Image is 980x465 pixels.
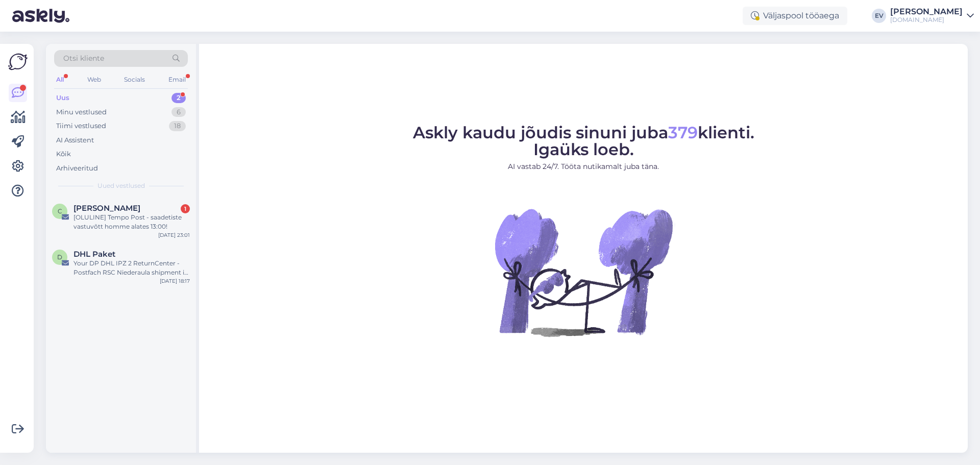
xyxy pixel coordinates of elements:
div: Arhiveeritud [56,163,98,174]
span: Askly kaudu jõudis sinuni juba klienti. Igaüks loeb. [413,123,754,159]
span: Carl-Robert Reidolf [73,204,140,213]
div: All [54,73,66,86]
div: [OLULINE] Tempo Post - saadetiste vastuvõtt homme alates 13:00! [73,213,190,231]
div: Web [85,73,103,86]
div: [DATE] 18:17 [160,277,190,285]
div: Tiimi vestlused [56,121,106,131]
img: Askly Logo [8,52,28,71]
span: D [57,253,62,261]
span: DHL Paket [73,250,115,259]
div: Kõik [56,149,71,159]
div: Your DP DHL IPZ 2 ReturnCenter - Postfach RSC Niederaula shipment is on its way [73,259,190,277]
p: AI vastab 24/7. Tööta nutikamalt juba täna. [413,161,754,172]
div: [PERSON_NAME] [890,8,963,16]
span: Uued vestlused [97,181,145,190]
div: EV [872,9,886,23]
div: AI Assistent [56,135,94,145]
span: 379 [668,123,698,142]
div: Email [166,73,188,86]
div: Väljaspool tööaega [743,7,847,25]
span: C [58,207,62,215]
div: 2 [171,93,186,103]
div: Socials [122,73,147,86]
img: No Chat active [492,180,675,364]
div: [DATE] 23:01 [158,231,190,239]
div: [DOMAIN_NAME] [890,16,963,24]
div: Uus [56,93,69,103]
div: Minu vestlused [56,107,107,117]
span: Otsi kliente [63,53,104,64]
div: 6 [171,107,186,117]
a: [PERSON_NAME][DOMAIN_NAME] [890,8,974,24]
div: 1 [181,204,190,213]
div: 18 [169,121,186,131]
